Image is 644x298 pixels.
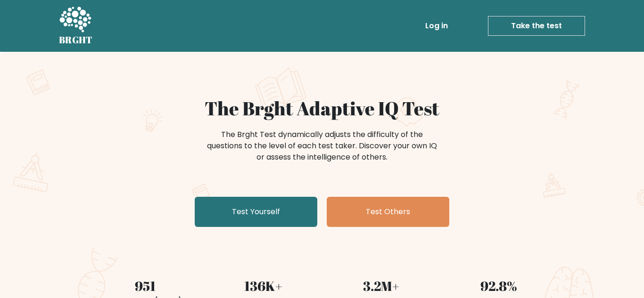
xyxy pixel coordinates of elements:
div: The Brght Test dynamically adjusts the difficulty of the questions to the level of each test take... [204,129,440,163]
h5: BRGHT [59,34,93,46]
div: 92.8% [446,276,552,296]
h1: The Brght Adaptive IQ Test [92,97,552,120]
a: Test Yourself [195,197,317,227]
div: 951 [92,276,198,296]
div: 3.2M+ [328,276,434,296]
div: 136K+ [210,276,316,296]
a: Take the test [488,16,585,36]
a: BRGHT [59,4,93,48]
a: Log in [421,16,452,35]
a: Test Others [327,197,449,227]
